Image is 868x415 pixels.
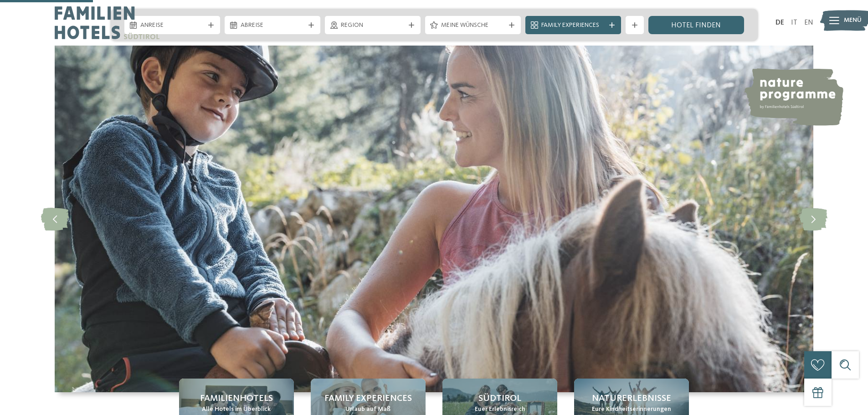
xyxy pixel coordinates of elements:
span: Alle Hotels im Überblick [202,405,271,414]
span: Naturerlebnisse [592,392,671,405]
a: EN [804,19,813,26]
span: Menü [844,16,862,25]
span: Südtirol [478,392,521,405]
span: Euer Erlebnisreich [475,405,525,414]
span: Urlaub auf Maß [345,405,390,414]
a: IT [791,19,797,26]
a: DE [776,19,784,26]
span: Familienhotels [200,392,273,405]
img: Familienhotels Südtirol: The happy family places [55,46,813,392]
span: Family Experiences [324,392,412,405]
img: nature programme by Familienhotels Südtirol [743,68,843,126]
span: Eure Kindheitserinnerungen [592,405,671,414]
